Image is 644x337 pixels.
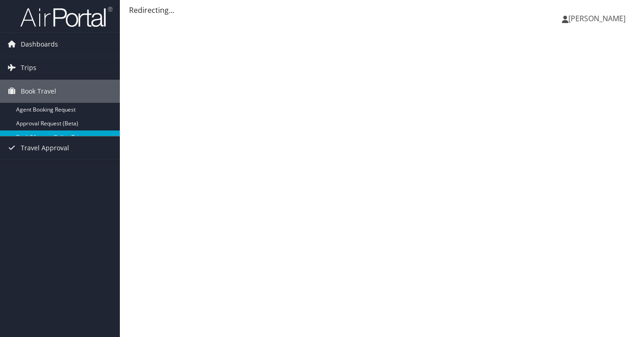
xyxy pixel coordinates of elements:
span: Travel Approval [21,136,69,160]
span: [PERSON_NAME] [568,13,626,24]
div: Redirecting... [129,5,635,16]
span: Book Travel [21,80,56,103]
a: [PERSON_NAME] [562,5,635,32]
span: Dashboards [21,33,58,56]
span: Trips [21,56,36,79]
img: airportal-logo.png [20,6,112,28]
